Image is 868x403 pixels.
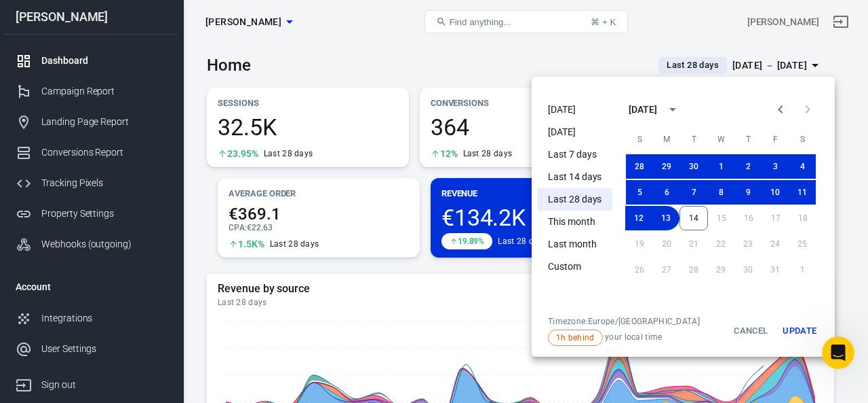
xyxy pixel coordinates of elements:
[537,121,612,143] li: [DATE]
[822,336,854,369] iframe: Intercom live chat
[789,154,816,179] button: 4
[790,126,814,153] span: Saturday
[626,180,653,205] button: 5
[680,180,707,205] button: 7
[707,154,734,179] button: 1
[682,126,706,153] span: Tuesday
[537,188,612,211] li: Last 28 days
[653,180,680,205] button: 6
[626,154,653,179] button: 28
[654,126,679,153] span: Monday
[551,332,599,344] span: 1h behind
[734,180,762,205] button: 9
[627,126,652,153] span: Sunday
[548,316,700,327] div: Timezone: Europe/[GEOGRAPHIC_DATA]
[767,96,794,123] button: Previous month
[679,206,708,230] button: 14
[778,316,821,346] button: Update
[729,316,772,346] button: Cancel
[652,206,679,230] button: 13
[537,143,612,166] li: Last 7 days
[629,103,657,117] div: [DATE]
[537,166,612,188] li: Last 14 days
[763,126,787,153] span: Friday
[736,126,760,153] span: Thursday
[537,256,612,278] li: Custom
[625,206,652,230] button: 12
[734,154,762,179] button: 2
[789,180,816,205] button: 11
[709,126,733,153] span: Wednesday
[537,233,612,256] li: Last month
[707,180,734,205] button: 8
[653,154,680,179] button: 29
[762,154,789,179] button: 3
[661,98,684,121] button: calendar view is open, switch to year view
[537,99,612,121] li: [DATE]
[548,330,700,346] span: your local time
[537,211,612,233] li: This month
[680,154,707,179] button: 30
[762,180,789,205] button: 10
